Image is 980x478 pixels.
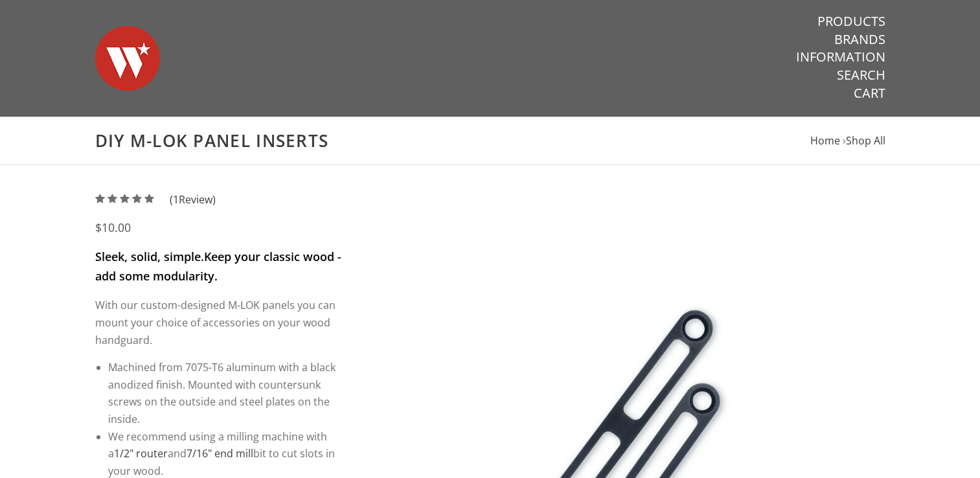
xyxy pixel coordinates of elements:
h1: DIY M-LOK Panel Inserts [95,130,885,152]
a: Products [817,13,885,30]
a: Information [796,49,885,65]
a: Home [810,133,840,148]
a: 1/2" router [114,446,168,461]
img: Warsaw Wood Co. [95,13,160,104]
span: 1 [173,192,179,207]
a: Search [837,67,885,84]
strong: Keep your classic wood - add some modularity. [95,249,341,284]
li: › [843,132,885,150]
a: 7/16" end mill [187,446,253,461]
li: Machined from 7075-T6 aluminum with a black anodized finish. Mounted with countersunk screws on t... [108,359,343,428]
a: (1Review) [95,192,216,207]
a: Cart [854,85,885,102]
span: ( Review) [170,191,216,209]
a: Shop All [846,133,885,148]
a: Brands [834,31,885,48]
span: With our custom-designed M-LOK panels you can mount your choice of accessories on your wood handg... [95,298,336,347]
span: $10.00 [95,220,131,235]
strong: Sleek, solid, simple. [95,249,204,264]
